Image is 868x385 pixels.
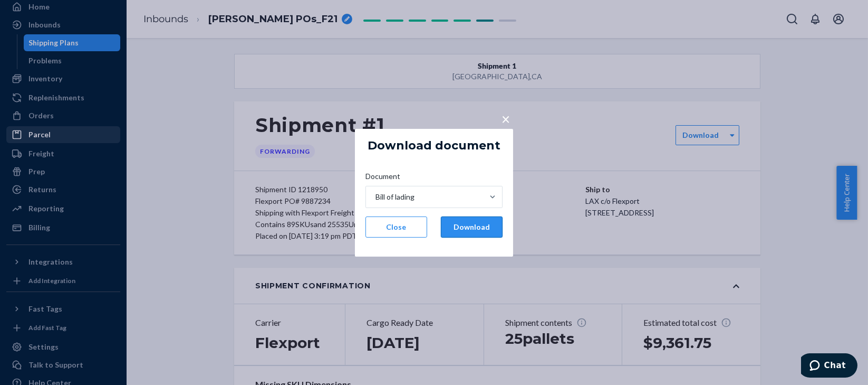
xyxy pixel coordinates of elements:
span: × [501,109,510,127]
input: DocumentBill of lading [374,192,375,202]
h5: Download document [368,139,500,152]
button: Download [441,217,503,238]
span: Document [365,171,400,186]
iframe: Opens a widget where you can chat to one of our agents [801,353,857,380]
div: Bill of lading [375,192,414,202]
button: Close [365,217,427,238]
